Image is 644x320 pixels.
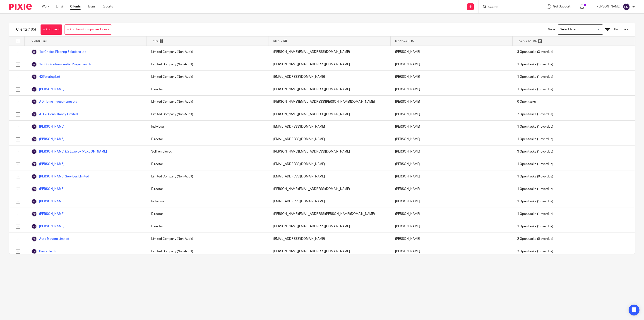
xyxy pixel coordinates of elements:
[31,74,60,80] a: 42Tutoring Ltd
[31,161,64,167] a: [PERSON_NAME]
[517,162,536,166] span: 1 Open tasks
[31,199,37,204] img: svg%3E
[391,183,513,195] div: [PERSON_NAME]
[517,124,536,129] span: 1 Open tasks
[147,245,269,257] div: Limited Company (Non-Audit)
[31,74,37,80] img: svg%3E
[517,87,553,92] span: (1 overdue)
[269,46,391,58] div: [PERSON_NAME][EMAIL_ADDRESS][DOMAIN_NAME]
[517,62,553,67] span: (1 overdue)
[31,161,37,167] img: svg%3E
[273,39,282,43] span: Email
[517,249,553,254] span: (1 overdue)
[31,112,78,117] a: ALCJ Consultancy Limited
[87,4,95,9] a: Team
[391,158,513,170] div: [PERSON_NAME]
[269,71,391,83] div: [EMAIL_ADDRESS][DOMAIN_NAME]
[517,75,553,79] span: (1 overdue)
[269,145,391,158] div: [PERSON_NAME][EMAIL_ADDRESS][DOMAIN_NAME]
[147,58,269,70] div: Limited Company (Non-Audit)
[31,149,37,154] img: svg%3E
[147,183,269,195] div: Director
[16,27,36,32] h1: Clients
[517,137,536,141] span: 1 Open tasks
[517,39,537,43] span: Task Status
[31,49,37,55] img: svg%3E
[31,249,57,254] a: Bastable Ltd
[517,187,536,191] span: 1 Open tasks
[269,158,391,170] div: [EMAIL_ADDRESS][DOMAIN_NAME]
[391,208,513,220] div: [PERSON_NAME]
[65,24,112,35] a: + Add from Companies House
[31,136,37,142] img: svg%3E
[391,46,513,58] div: [PERSON_NAME]
[391,233,513,245] div: [PERSON_NAME]
[517,112,536,116] span: 2 Open tasks
[31,99,37,104] img: svg%3E
[31,124,37,129] img: svg%3E
[391,170,513,183] div: [PERSON_NAME]
[391,108,513,120] div: [PERSON_NAME]
[42,4,49,9] a: Work
[31,174,89,179] a: [PERSON_NAME] Services Limited
[391,58,513,70] div: [PERSON_NAME]
[269,195,391,208] div: [EMAIL_ADDRESS][DOMAIN_NAME]
[269,121,391,133] div: [EMAIL_ADDRESS][DOMAIN_NAME]
[541,23,628,36] div: View:
[28,28,36,31] span: (105)
[147,233,269,245] div: Limited Company (Non-Audit)
[147,170,269,183] div: Limited Company (Non-Audit)
[31,124,64,129] a: [PERSON_NAME]
[269,183,391,195] div: [PERSON_NAME][EMAIL_ADDRESS][DOMAIN_NAME]
[269,96,391,108] div: [PERSON_NAME][EMAIL_ADDRESS][PERSON_NAME][DOMAIN_NAME]
[147,158,269,170] div: Director
[391,71,513,83] div: [PERSON_NAME]
[147,220,269,233] div: Director
[517,99,536,104] span: 0 Open tasks
[269,208,391,220] div: [PERSON_NAME][EMAIL_ADDRESS][PERSON_NAME][DOMAIN_NAME]
[151,39,159,43] span: Type
[31,174,37,179] img: svg%3E
[517,149,553,154] span: (1 overdue)
[31,49,86,55] a: 1st Choice Flooring Solutions Ltd
[517,212,553,216] span: (1 overdue)
[31,136,64,142] a: [PERSON_NAME]
[623,3,630,10] img: svg%3E
[612,28,619,31] span: Filter
[31,186,37,192] img: svg%3E
[147,71,269,83] div: Limited Company (Non-Audit)
[553,5,570,8] span: Get Support
[31,249,37,254] img: svg%3E
[558,26,600,34] input: Search for option
[31,87,64,92] a: [PERSON_NAME]
[147,83,269,95] div: Director
[269,133,391,145] div: [EMAIL_ADDRESS][DOMAIN_NAME]
[147,108,269,120] div: Limited Company (Non-Audit)
[517,237,536,241] span: 2 Open tasks
[391,96,513,108] div: [PERSON_NAME]
[31,224,64,229] a: [PERSON_NAME]
[31,112,37,117] img: svg%3E
[269,83,391,95] div: [PERSON_NAME][EMAIL_ADDRESS][DOMAIN_NAME]
[517,187,553,191] span: (1 overdue)
[147,195,269,208] div: Individual
[517,199,553,204] span: (1 overdue)
[269,233,391,245] div: [EMAIL_ADDRESS][DOMAIN_NAME]
[517,149,536,154] span: 3 Open tasks
[391,145,513,158] div: [PERSON_NAME]
[147,208,269,220] div: Director
[31,62,92,67] a: 1st Choice Residential Properties Ltd
[269,170,391,183] div: [EMAIL_ADDRESS][DOMAIN_NAME]
[391,195,513,208] div: [PERSON_NAME]
[517,112,553,116] span: (1 overdue)
[31,236,69,242] a: Auto Movers Limited
[517,249,536,254] span: 2 Open tasks
[391,121,513,133] div: [PERSON_NAME]
[269,58,391,70] div: [PERSON_NAME][EMAIL_ADDRESS][DOMAIN_NAME]
[391,220,513,233] div: [PERSON_NAME]
[517,162,553,166] span: (1 overdue)
[517,224,536,229] span: 1 Open tasks
[147,121,269,133] div: Individual
[391,245,513,257] div: [PERSON_NAME]
[147,133,269,145] div: Director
